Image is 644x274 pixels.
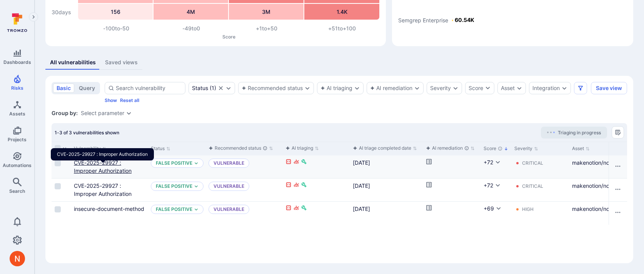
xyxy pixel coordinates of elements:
[71,155,148,178] div: Cell for Vulnerability
[105,97,117,103] button: Show
[225,85,232,91] button: Expand dropdown
[55,206,61,212] span: Select row
[304,4,379,20] div: 1.4K
[561,85,567,91] button: Expand dropdown
[353,145,417,151] button: Sort by function(){return k.createElement(pN.A,{direction:"row",alignItems:"center",gap:4},k.crea...
[572,182,632,189] a: makenotion/notion-next
[484,182,501,189] button: +72
[156,183,192,189] button: False positive
[484,159,501,166] button: +72
[320,85,352,91] button: AI triaging
[532,85,560,91] div: Integration
[516,85,522,91] button: Expand dropdown
[192,85,216,91] button: Status(1)
[301,159,307,167] div: Fixable
[71,202,148,225] div: Cell for Vulnerability
[569,155,638,178] div: Cell for Asset
[301,205,307,213] div: Fixable
[514,145,538,152] button: Sort by Severity
[209,144,267,152] div: Recommended status
[242,85,303,91] button: Recommended status
[205,179,282,201] div: Cell for aiCtx.triageStatus
[9,188,25,194] span: Search
[484,159,493,166] div: +72
[304,85,310,91] button: Expand dropdown
[350,179,423,201] div: Cell for aiCtx.triageFinishedAt
[194,184,199,189] button: Expand dropdown
[414,85,420,91] button: Expand dropdown
[609,179,627,201] div: Cell for
[31,14,36,20] i: Expand navigation menu
[154,25,229,32] div: -49 to 0
[51,148,154,160] div: CVE-2025-29927 : Improper Authorization
[511,155,569,178] div: Cell for Severity
[55,130,119,135] span: 1-3 of 3 vulnerabilities shown
[353,182,420,190] div: [DATE]
[78,4,153,20] div: 156
[120,97,139,103] button: Reset all
[55,145,61,151] span: Select all rows
[3,59,31,65] span: Dashboards
[465,82,494,94] button: Score
[480,179,511,201] div: Cell for Score
[78,25,154,32] div: -100 to -50
[151,145,170,152] button: Sort by Status
[501,85,515,91] button: Asset
[194,161,199,165] button: Expand dropdown
[484,205,502,212] button: +69
[52,5,75,20] div: 30 days
[293,159,299,167] div: Exploitable
[572,159,632,166] a: makenotion/notion-next
[282,202,350,225] div: Cell for aiCtx
[53,84,74,93] button: basic
[74,182,132,197] a: CVE-2025-29927 : Improper Authorization
[522,160,543,166] div: Critical
[156,160,192,166] p: False positive
[480,155,511,178] div: Cell for Score
[469,84,483,92] div: Score
[569,202,638,225] div: Cell for Asset
[45,55,633,70] div: assets tabs
[285,144,313,152] div: AI triaging
[229,4,304,20] div: 3M
[52,179,71,201] div: Cell for selection
[10,251,25,266] img: ACg8ocIprwjrgDQnDsNSk9Ghn5p5-B8DpAKWoJ5Gi9syOE4K59tr4Q=s96-c
[522,183,543,189] div: Critical
[78,34,380,40] p: Score
[29,12,38,22] button: Expand navigation menu
[194,207,199,212] button: Expand dropdown
[148,179,205,201] div: Cell for Status
[209,159,249,168] p: Vulnerable
[354,85,360,91] button: Expand dropdown
[209,182,249,191] p: Vulnerable
[511,202,569,225] div: Cell for Severity
[192,85,216,91] div: ( 1 )
[3,162,32,168] span: Automations
[426,145,475,151] button: Sort by function(){return k.createElement(pN.A,{direction:"row",alignItems:"center",gap:4},k.crea...
[423,202,480,225] div: Cell for aiCtx.remediationStatus
[52,155,71,178] div: Cell for selection
[504,145,508,153] p: Sorted by: Highest first
[205,202,282,225] div: Cell for aiCtx.triageStatus
[430,85,451,91] button: Severity
[452,85,459,91] button: Expand dropdown
[293,205,299,213] div: Exploitable
[484,205,494,212] div: +69
[156,206,192,212] button: False positive
[612,126,624,139] button: Manage columns
[126,110,132,116] button: Expand dropdown
[81,110,132,116] div: grouping parameters
[426,144,469,152] div: AI remediation
[218,85,224,91] button: Clear selection
[498,146,502,151] div: The vulnerability score is based on the parameters defined in the settings
[574,82,587,94] button: Filters
[52,109,78,117] span: Group by:
[484,145,508,152] button: Sort by Score
[81,110,124,116] div: Select parameter
[370,85,412,91] button: AI remediation
[229,25,304,32] div: +1 to +50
